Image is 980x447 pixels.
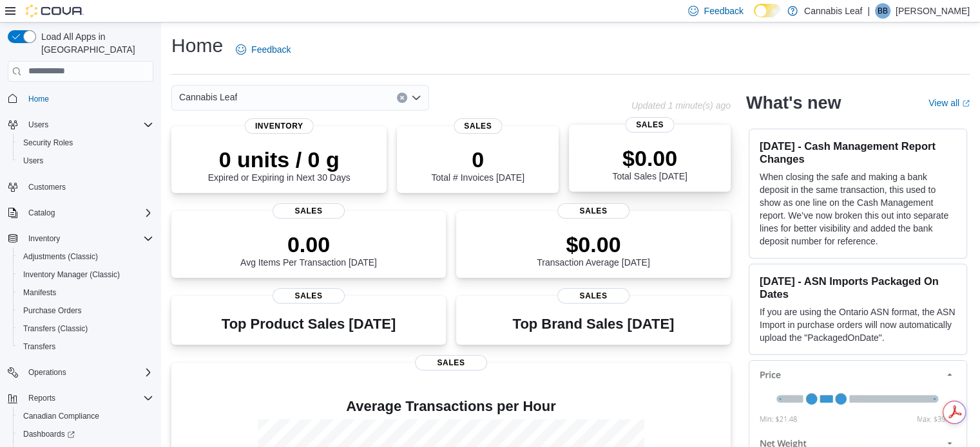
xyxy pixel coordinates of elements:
[23,287,56,298] span: Manifests
[631,100,731,111] p: Updated 1 minute(s) ago
[875,3,890,19] div: Bobby Bassi
[222,316,396,332] h3: Top Product Sales [DATE]
[18,249,153,264] span: Adjustments (Classic)
[804,3,862,19] p: Cannabis Leaf
[13,266,159,284] button: Inventory Manager (Classic)
[537,232,650,268] div: Transaction Average [DATE]
[23,91,153,107] span: Home
[23,231,65,246] button: Inventory
[23,117,53,132] button: Users
[557,288,629,304] span: Sales
[240,232,377,257] p: 0.00
[18,321,93,336] a: Transfers (Classic)
[28,120,48,130] span: Users
[23,179,71,195] a: Customers
[13,338,159,356] button: Transfers
[23,117,153,132] span: Users
[13,134,159,152] button: Security Roles
[23,205,153,221] span: Catalog
[18,249,103,264] a: Adjustments (Classic)
[23,365,72,380] button: Operations
[867,3,870,19] p: |
[557,203,629,219] span: Sales
[18,339,153,354] span: Transfers
[23,205,60,221] button: Catalog
[23,251,98,262] span: Adjustments (Classic)
[28,233,60,244] span: Inventory
[23,91,54,107] a: Home
[3,204,159,222] button: Catalog
[612,145,687,181] div: Total Sales [DATE]
[182,399,720,414] h4: Average Transactions per Hour
[896,3,970,19] p: [PERSON_NAME]
[28,393,55,403] span: Reports
[18,303,153,318] span: Purchase Orders
[179,89,237,105] span: Cannabis Leaf
[23,390,153,406] span: Reports
[18,339,61,354] a: Transfers
[23,365,153,380] span: Operations
[23,342,55,352] span: Transfers
[3,116,159,134] button: Users
[431,147,524,183] div: Total # Invoices [DATE]
[18,267,125,282] a: Inventory Manager (Classic)
[18,303,87,318] a: Purchase Orders
[13,425,159,443] a: Dashboards
[13,320,159,338] button: Transfers (Classic)
[23,269,120,280] span: Inventory Manager (Classic)
[18,153,153,169] span: Users
[928,98,970,108] a: View allExternal link
[18,153,48,169] a: Users
[760,306,956,344] p: If you are using the Ontario ASN format, the ASN Import in purchase orders will now automatically...
[13,152,159,170] button: Users
[23,156,43,166] span: Users
[13,248,159,266] button: Adjustments (Classic)
[23,306,82,316] span: Purchase Orders
[878,3,888,19] span: BB
[18,135,153,151] span: Security Roles
[3,363,159,381] button: Operations
[3,89,159,108] button: Home
[411,93,421,103] button: Open list of options
[18,135,78,151] a: Security Roles
[760,170,956,248] p: When closing the safe and making a bank deposit in the same transaction, this used to show as one...
[626,117,674,132] span: Sales
[18,267,153,282] span: Inventory Manager (Classic)
[18,408,153,424] span: Canadian Compliance
[23,324,88,334] span: Transfers (Classic)
[415,355,487,370] span: Sales
[18,426,80,442] a: Dashboards
[18,285,153,300] span: Manifests
[513,316,675,332] h3: Top Brand Sales [DATE]
[245,118,314,134] span: Inventory
[208,147,351,183] div: Expired or Expiring in Next 30 Days
[18,321,153,336] span: Transfers (Classic)
[754,17,754,18] span: Dark Mode
[28,94,49,104] span: Home
[962,100,970,107] svg: External link
[28,182,66,192] span: Customers
[28,208,55,218] span: Catalog
[18,426,153,442] span: Dashboards
[18,285,61,300] a: Manifests
[251,43,291,56] span: Feedback
[273,203,345,219] span: Sales
[273,288,345,304] span: Sales
[13,407,159,425] button: Canadian Compliance
[746,93,841,113] h2: What's new
[23,231,153,246] span: Inventory
[36,30,153,56] span: Load All Apps in [GEOGRAPHIC_DATA]
[13,284,159,302] button: Manifests
[3,389,159,407] button: Reports
[18,408,104,424] a: Canadian Compliance
[537,232,650,257] p: $0.00
[431,147,524,172] p: 0
[760,140,956,165] h3: [DATE] - Cash Management Report Changes
[760,275,956,300] h3: [DATE] - ASN Imports Packaged On Dates
[28,367,66,378] span: Operations
[23,411,99,421] span: Canadian Compliance
[240,232,377,268] div: Avg Items Per Transaction [DATE]
[23,390,61,406] button: Reports
[704,5,743,17] span: Feedback
[454,118,502,134] span: Sales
